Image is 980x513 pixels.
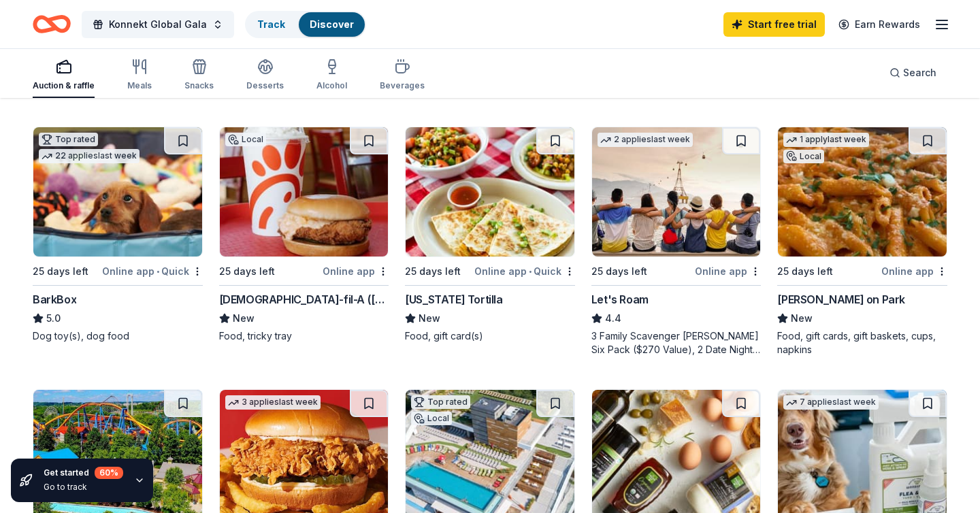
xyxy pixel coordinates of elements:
div: Online app [881,263,947,280]
a: Discover [310,18,354,30]
div: 1 apply last week [783,133,869,147]
div: Auction & raffle [33,80,95,91]
div: 2 applies last week [598,133,693,147]
div: Snacks [184,80,214,91]
div: 25 days left [219,263,275,280]
span: Search [903,65,936,81]
span: New [233,310,255,327]
div: BarkBox [33,291,76,308]
a: Home [33,8,71,40]
div: Food, gift card(s) [405,329,575,343]
div: Beverages [380,80,425,91]
div: 25 days left [405,263,461,280]
a: Image for BarkBoxTop rated22 applieslast week25 days leftOnline app•QuickBarkBox5.0Dog toy(s), do... [33,127,203,343]
div: Desserts [246,80,284,91]
div: Online app [695,263,761,280]
div: Meals [127,80,152,91]
button: Search [879,59,947,86]
a: Earn Rewards [830,12,928,37]
div: Online app Quick [474,263,575,280]
div: 60 % [95,467,123,479]
a: Image for Chick-fil-A (Ramsey)Local25 days leftOnline app[DEMOGRAPHIC_DATA]-fil-A ([PERSON_NAME])... [219,127,389,343]
img: Image for California Tortilla [406,127,574,256]
button: Auction & raffle [33,53,95,98]
div: Alcohol [316,80,347,91]
a: Start free trial [723,12,825,37]
div: [DEMOGRAPHIC_DATA]-fil-A ([PERSON_NAME]) [219,291,389,308]
div: Local [225,133,266,146]
div: Get started [44,467,123,479]
button: Beverages [380,53,425,98]
div: Online app [323,263,389,280]
div: 3 Family Scavenger [PERSON_NAME] Six Pack ($270 Value), 2 Date Night Scavenger [PERSON_NAME] Two ... [591,329,762,357]
img: Image for Matera’s on Park [778,127,947,256]
div: Online app Quick [102,263,203,280]
a: Image for Let's Roam2 applieslast week25 days leftOnline appLet's Roam4.43 Family Scavenger [PERS... [591,127,762,357]
a: Track [257,18,285,30]
button: Alcohol [316,53,347,98]
div: Go to track [44,482,123,493]
span: New [791,310,813,327]
button: Desserts [246,53,284,98]
div: Food, tricky tray [219,329,389,343]
div: [PERSON_NAME] on Park [777,291,905,308]
div: Local [783,150,824,163]
a: Image for Matera’s on Park1 applylast weekLocal25 days leftOnline app[PERSON_NAME] on ParkNewFood... [777,127,947,357]
img: Image for Chick-fil-A (Ramsey) [220,127,389,256]
span: • [529,266,532,277]
button: TrackDiscover [245,11,366,38]
div: 7 applies last week [783,395,879,410]
div: 22 applies last week [39,149,140,163]
div: Top rated [411,395,470,409]
div: Food, gift cards, gift baskets, cups, napkins [777,329,947,357]
div: 25 days left [591,263,647,280]
button: Snacks [184,53,214,98]
div: Let's Roam [591,291,649,308]
div: 3 applies last week [225,395,321,410]
span: 4.4 [605,310,621,327]
span: 5.0 [46,310,61,327]
button: Konnekt Global Gala [82,11,234,38]
div: [US_STATE] Tortilla [405,291,502,308]
div: 25 days left [33,263,88,280]
div: 25 days left [777,263,833,280]
span: • [157,266,159,277]
a: Image for California Tortilla25 days leftOnline app•Quick[US_STATE] TortillaNewFood, gift card(s) [405,127,575,343]
div: Top rated [39,133,98,146]
div: Dog toy(s), dog food [33,329,203,343]
img: Image for Let's Roam [592,127,761,256]
img: Image for BarkBox [33,127,202,256]
span: Konnekt Global Gala [109,16,207,33]
div: Local [411,412,452,425]
span: New [419,310,440,327]
button: Meals [127,53,152,98]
